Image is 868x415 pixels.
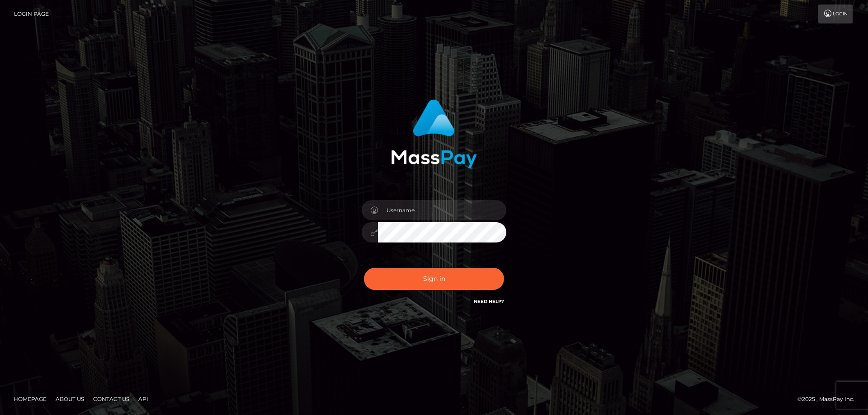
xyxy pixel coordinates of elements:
a: Login [818,5,853,23]
div: © 2025 , MassPay Inc. [797,394,861,404]
button: Sign in [364,268,504,290]
input: Username... [378,200,506,220]
a: Contact Us [90,392,133,406]
a: API [135,392,152,406]
a: Login Page [14,5,49,23]
a: Need Help? [474,298,504,304]
a: Homepage [10,392,50,406]
img: MassPay Login [391,99,477,168]
a: About Us [52,392,88,406]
